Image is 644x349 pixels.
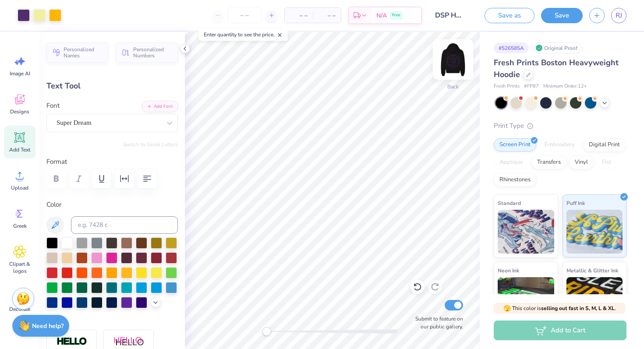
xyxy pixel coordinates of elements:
span: Standard [498,198,521,208]
span: – – [318,11,336,20]
img: Shadow [113,336,144,347]
div: Digital Print [583,138,626,152]
span: Designs [10,108,29,115]
img: Stroke [57,337,87,347]
div: Embroidery [539,138,580,152]
img: Metallic & Glitter Ink [566,277,623,321]
input: Untitled Design [428,7,471,24]
span: Personalized Names [64,46,103,59]
img: Puff Ink [566,210,623,254]
div: Applique [494,156,529,169]
span: Free [392,12,400,18]
span: Metallic & Glitter Ink [566,266,618,275]
span: – – [290,11,308,20]
a: RJ [611,8,626,23]
span: RJ [616,11,622,21]
span: N/A [376,11,387,20]
span: Personalized Numbers [133,46,173,59]
button: Save as [485,8,534,23]
span: Minimum Order: 12 + [543,83,587,90]
button: Personalized Numbers [116,42,178,63]
div: Back [447,83,459,91]
img: Standard [498,210,554,254]
input: e.g. 7428 c [71,216,178,234]
span: 🫣 [503,304,511,313]
span: Add Text [9,146,30,153]
input: – – [227,7,262,23]
div: Print Type [494,121,626,131]
label: Font [46,101,60,111]
span: Greek [13,222,27,229]
label: Color [46,200,178,210]
button: Save [541,8,583,23]
div: Screen Print [494,138,536,152]
span: Puff Ink [566,198,585,208]
span: Clipart & logos [5,261,34,275]
strong: selling out fast in S, M, L & XL [541,305,615,312]
label: Format [46,157,178,167]
span: Fresh Prints [494,83,520,90]
button: Switch to Greek Letters [123,141,178,148]
span: Upload [11,184,28,191]
div: Vinyl [569,156,594,169]
img: Back [435,42,471,77]
button: Personalized Names [46,42,108,63]
div: Accessibility label [262,327,271,336]
span: This color is . [503,304,616,312]
span: Image AI [10,70,30,77]
label: Submit to feature on our public gallery. [410,315,463,331]
button: Add Font [142,101,178,112]
div: Rhinestones [494,173,536,187]
div: Foil [596,156,617,169]
span: Neon Ink [498,266,519,275]
span: Decorate [9,306,30,313]
div: Text Tool [46,80,178,92]
div: # 526585A [494,42,529,53]
div: Original Proof [533,42,582,53]
span: Fresh Prints Boston Heavyweight Hoodie [494,57,619,80]
div: Enter quantity to see the price. [199,28,288,41]
span: # FP87 [524,83,539,90]
img: Neon Ink [498,277,554,321]
strong: Need help? [32,322,64,330]
div: Transfers [531,156,566,169]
